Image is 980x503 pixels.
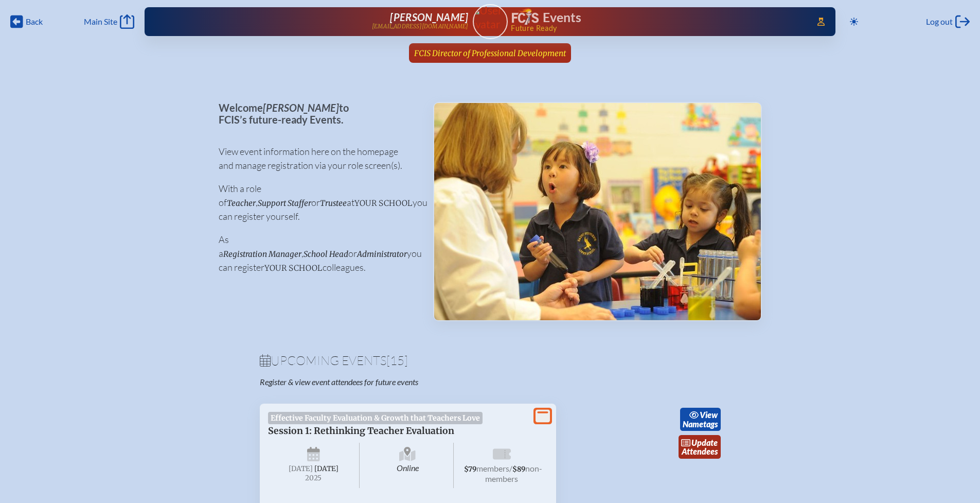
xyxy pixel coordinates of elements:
span: Support Staffer [258,198,311,208]
span: [PERSON_NAME] [390,11,468,23]
p: Welcome to FCIS’s future-ready Events. [219,102,417,125]
span: Online [362,443,454,488]
span: Back [26,16,43,27]
span: [DATE] [289,464,313,473]
a: Main Site [84,14,134,29]
div: FCIS Events — Future ready [512,8,803,32]
p: Register & view event attendees for future events [260,377,531,387]
p: With a role of , or at you can register yourself. [219,182,417,223]
span: members [476,463,509,473]
span: / [509,463,512,473]
h1: Upcoming Events [260,354,721,367]
img: User Avatar [468,4,512,31]
span: Future Ready [511,25,803,32]
span: [DATE] [314,464,338,473]
span: non-members [485,463,542,483]
p: View event information here on the homepage and manage registration via your role screen(s). [219,145,417,172]
span: 2025 [276,474,351,482]
span: $79 [464,465,476,474]
span: your school [354,198,413,208]
span: [PERSON_NAME] [263,101,339,114]
span: Teacher [227,198,256,208]
a: [PERSON_NAME][EMAIL_ADDRESS][DOMAIN_NAME] [177,11,469,32]
span: your school [264,263,323,273]
span: Effective Faculty Evaluation & Growth that Teachers Love [268,412,483,424]
span: Main Site [84,16,117,27]
img: Events [434,103,761,320]
p: [EMAIL_ADDRESS][DOMAIN_NAME] [372,23,469,30]
a: viewNametags [680,408,721,431]
span: Session 1: Rethinking Teacher Evaluation [268,425,454,437]
p: As a , or you can register colleagues. [219,233,417,274]
a: updateAttendees [679,435,721,459]
span: FCIS Director of Professional Development [414,48,566,58]
span: update [691,438,718,447]
a: FCIS Director of Professional Development [410,43,570,63]
span: Log out [926,16,953,27]
span: School Head [304,249,348,259]
span: $89 [512,465,525,474]
span: [15] [386,353,408,368]
span: Registration Manager [223,249,301,259]
a: User Avatar [473,4,508,39]
span: Administrator [357,249,407,259]
span: view [700,410,718,420]
span: Trustee [320,198,347,208]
